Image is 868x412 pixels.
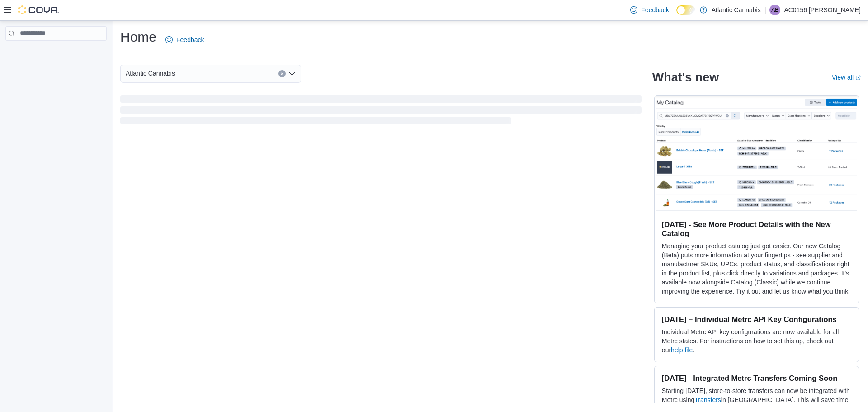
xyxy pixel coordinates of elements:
[662,242,851,296] p: Managing your product catalog just got easier. Our new Catalog (Beta) puts more information at yo...
[18,5,59,14] img: Cova
[126,68,175,79] span: Atlantic Cannabis
[288,70,296,77] button: Open list of options
[769,5,780,15] div: AC0156 Blackmore Jaimie
[694,396,721,403] a: Transfers
[676,15,677,15] span: Dark Mode
[278,70,286,77] button: Clear input
[662,220,851,238] h3: [DATE] - See More Product Details with the New Catalog
[832,74,861,81] a: View allExternal link
[176,35,204,44] span: Feedback
[162,31,208,49] a: Feedback
[662,374,851,383] h3: [DATE] - Integrated Metrc Transfers Coming Soon
[784,5,861,15] p: AC0156 [PERSON_NAME]
[676,5,695,15] input: Dark Mode
[712,5,761,15] p: Atlantic Cannabis
[855,75,861,81] svg: External link
[652,70,719,85] h2: What's new
[627,1,672,19] a: Feedback
[764,5,766,15] p: |
[771,5,778,15] span: AB
[671,346,693,354] a: help file
[5,43,107,64] nav: Complex example
[120,97,642,126] span: Loading
[120,28,156,46] h1: Home
[662,327,851,355] p: Individual Metrc API key configurations are now available for all Metrc states. For instructions ...
[662,315,851,324] h3: [DATE] – Individual Metrc API Key Configurations
[641,5,669,14] span: Feedback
